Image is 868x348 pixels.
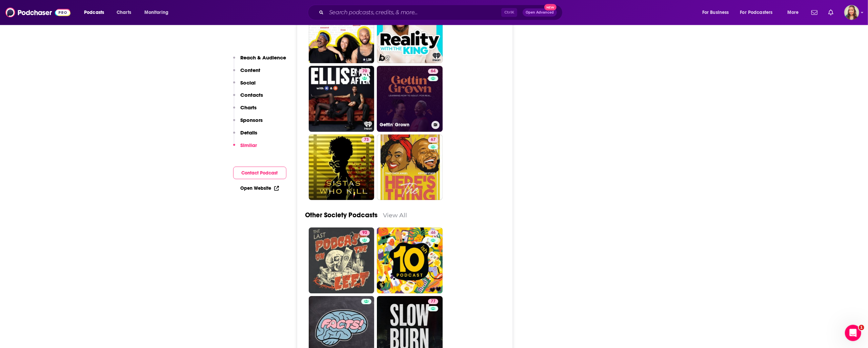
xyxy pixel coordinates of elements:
button: open menu [698,7,738,18]
a: 46 [428,230,438,236]
a: 77 [428,299,438,304]
a: 70 [309,66,375,132]
p: Similar [241,142,257,148]
a: 93 [360,230,370,236]
input: Search podcasts, credits, & more... [326,7,501,18]
span: Monitoring [144,8,168,17]
p: Social [241,79,256,86]
span: Charts [117,8,131,17]
a: 67 [377,134,443,200]
button: open menu [783,7,807,18]
span: Ctrl K [501,8,517,17]
img: Podchaser - Follow, Share and Rate Podcasts [5,6,70,19]
button: Contacts [233,92,263,104]
span: 77 [431,298,436,305]
a: 73 [361,137,371,143]
a: 70 [360,69,370,74]
h3: Gettin' Grown [380,122,429,128]
span: 64 [431,68,436,75]
span: 93 [362,230,367,236]
a: 93 [309,227,375,293]
span: Open Advanced [526,11,554,14]
div: Search podcasts, credits, & more... [314,5,569,20]
p: Details [241,129,258,136]
p: Reach & Audience [241,54,286,61]
a: Other Society Podcasts [305,211,378,219]
button: Content [233,67,261,79]
span: Logged in as adriana.guzman [844,5,859,20]
button: Open AdvancedNew [523,8,557,17]
button: Sponsors [233,117,263,129]
a: Show notifications dropdown [809,7,820,18]
span: 73 [364,136,369,143]
a: 64Gettin' Grown [377,66,443,132]
a: Charts [112,7,135,18]
button: open menu [736,7,783,18]
span: New [544,4,557,11]
button: Similar [233,142,257,154]
button: Charts [233,104,257,117]
span: 46 [431,230,436,236]
a: 64 [428,69,438,74]
a: 73 [309,134,375,200]
span: 67 [431,136,436,143]
img: User Profile [844,5,859,20]
a: 67 [428,137,438,143]
iframe: Intercom live chat [845,325,861,341]
span: More [787,8,799,17]
a: View All [383,212,407,219]
span: For Podcasters [740,8,773,17]
button: Details [233,129,258,142]
p: Charts [241,104,257,111]
button: open menu [140,7,177,18]
p: Content [241,67,261,73]
a: Show notifications dropdown [826,7,836,18]
button: open menu [79,7,113,18]
button: Show profile menu [844,5,859,20]
span: For Business [702,8,729,17]
span: Podcasts [84,8,104,17]
p: Contacts [241,92,263,98]
button: Social [233,79,256,92]
a: Open Website [241,185,279,191]
button: Contact Podcast [233,167,286,179]
a: 46 [377,227,443,293]
span: 70 [362,68,367,75]
p: Sponsors [241,117,263,123]
span: 1 [859,325,864,330]
button: Reach & Audience [233,54,286,67]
